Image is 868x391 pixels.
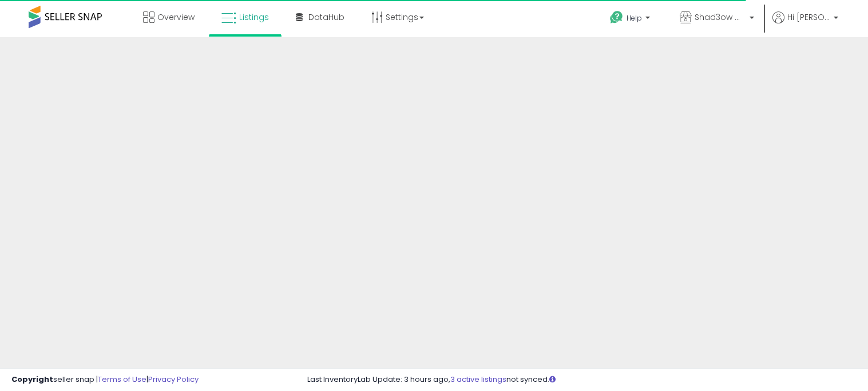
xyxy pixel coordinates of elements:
[549,376,556,383] i: Click here to read more about un-synced listings.
[157,11,195,23] span: Overview
[307,374,857,385] div: Last InventoryLab Update: 3 hours ago, not synced.
[609,10,624,25] i: Get Help
[98,374,146,385] a: Terms of Use
[787,11,830,23] span: Hi [PERSON_NAME]
[148,374,199,385] a: Privacy Policy
[772,11,838,37] a: Hi [PERSON_NAME]
[601,2,661,37] a: Help
[695,11,746,23] span: Shad3ow Goods & Services
[239,11,269,23] span: Listings
[627,13,642,23] span: Help
[11,374,199,385] div: seller snap | |
[450,374,506,385] a: 3 active listings
[11,374,53,385] strong: Copyright
[308,11,344,23] span: DataHub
